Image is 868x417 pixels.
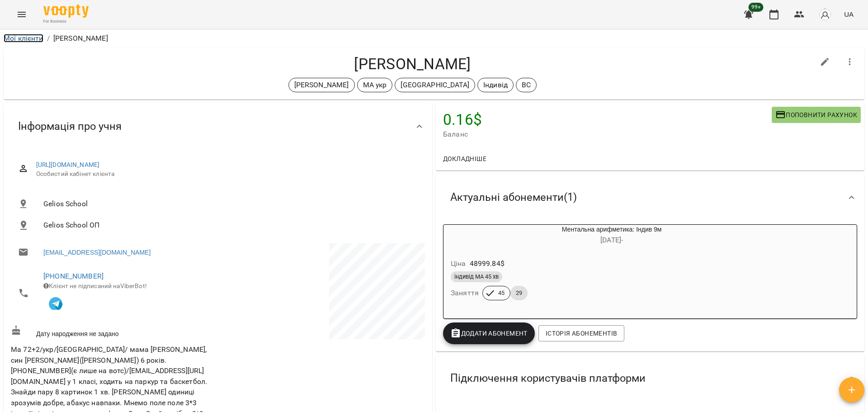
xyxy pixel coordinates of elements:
[439,151,490,167] button: Докладніше
[443,322,535,344] button: Додати Абонемент
[451,273,502,281] span: індивід МА 45 хв
[395,78,475,92] div: [GEOGRAPHIC_DATA]
[451,287,479,299] h6: Заняття
[487,225,736,246] div: Ментальна арифметика: Індив 9м
[772,107,861,123] button: Поповнити рахунок
[4,103,432,150] div: Інформація про учня
[516,78,537,92] div: ВС
[363,80,387,90] p: МА укр
[43,19,89,24] span: For Business
[493,289,510,297] span: 45
[450,328,528,339] span: Додати Абонемент
[43,199,418,209] span: Gelios School
[546,328,617,339] span: Історія абонементів
[401,80,469,90] p: [GEOGRAPHIC_DATA]
[43,272,104,280] a: [PHONE_NUMBER]
[443,129,772,140] span: Баланс
[775,109,857,120] span: Поповнити рахунок
[443,110,772,129] h4: 0.16 $
[522,80,531,90] p: ВС
[294,80,349,90] p: [PERSON_NAME]
[43,5,89,18] img: Voopty Logo
[43,282,147,289] span: Клієнт не підписаний на ViberBot!
[819,8,831,21] img: avatar_s.png
[844,9,854,19] span: UA
[4,34,43,43] a: Мої клієнти
[436,174,864,221] div: Актуальні абонементи(1)
[36,161,100,168] a: [URL][DOMAIN_NAME]
[43,220,418,231] span: Gelios School ОП
[538,325,624,341] button: Історія абонементів
[11,4,33,25] button: Menu
[443,225,487,246] div: Ментальна арифметика: Індив 9м
[443,225,736,311] button: Ментальна арифметика: Індив 9м[DATE]- Ціна48999.84$індивід МА 45 хвЗаняття4529
[483,80,508,90] p: Індивід
[450,190,577,204] span: Актуальні абонементи ( 1 )
[11,55,814,73] h4: [PERSON_NAME]
[749,3,764,12] span: 99+
[49,297,62,311] img: Telegram
[477,78,514,92] div: Індивід
[43,248,151,257] a: [EMAIL_ADDRESS][DOMAIN_NAME]
[9,323,218,340] div: Дату народження не задано
[18,119,122,133] span: Інформація про учня
[4,33,864,44] nav: breadcrumb
[450,371,646,385] span: Підключення користувачів платформи
[510,289,528,297] span: 29
[436,355,864,402] div: Підключення користувачів платформи
[357,78,393,92] div: МА укр
[53,33,108,44] p: [PERSON_NAME]
[47,33,50,44] li: /
[443,153,486,164] span: Докладніше
[600,236,623,244] span: [DATE] -
[43,291,68,315] button: Клієнт підписаний на VooptyBot
[36,170,418,179] span: Особистий кабінет клієнта
[288,78,355,92] div: [PERSON_NAME]
[470,258,505,269] p: 48999.84 $
[451,257,466,270] h6: Ціна
[840,6,857,23] button: UA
